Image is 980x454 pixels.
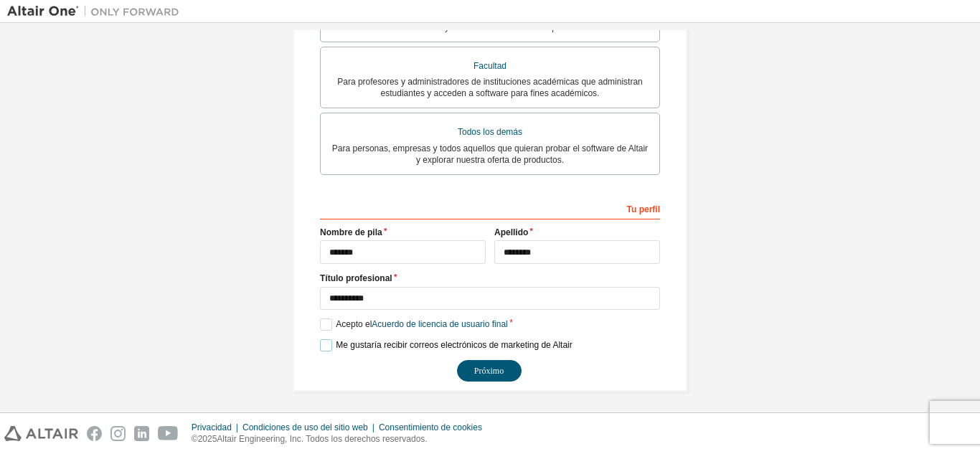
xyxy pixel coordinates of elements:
img: instagram.svg [110,426,126,441]
font: Me gustaría recibir correos electrónicos de marketing de Altair [336,340,572,350]
font: 2025 [198,434,217,444]
font: Apellido [494,227,528,237]
font: Facultad [473,61,507,71]
font: Para profesores y administradores de instituciones académicas que administran estudiantes y acced... [337,77,643,98]
font: Nombre de pila [320,227,382,237]
font: Altair Engineering, Inc. Todos los derechos reservados. [217,434,427,444]
img: linkedin.svg [134,426,149,441]
font: Acepto el [336,319,372,329]
font: Condiciones de uso del sitio web [242,422,368,432]
font: Para estudiantes actualmente inscritos que buscan acceder al paquete gratuito Altair Student Edit... [339,11,641,32]
font: Privacidad [192,422,232,432]
font: Tu perfil [627,204,660,214]
font: Para personas, empresas y todos aquellos que quieran probar el software de Altair y explorar nues... [332,143,648,165]
font: Todos los demás [458,127,522,137]
img: youtube.svg [158,426,179,441]
font: Próximo [474,366,504,376]
img: Altair Uno [7,4,187,19]
font: Consentimiento de cookies [379,422,482,432]
font: Título profesional [320,273,392,283]
font: Acuerdo de licencia de usuario final [372,319,507,329]
img: facebook.svg [87,426,102,441]
button: Próximo [457,360,522,382]
img: altair_logo.svg [4,426,78,441]
font: © [192,434,198,444]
